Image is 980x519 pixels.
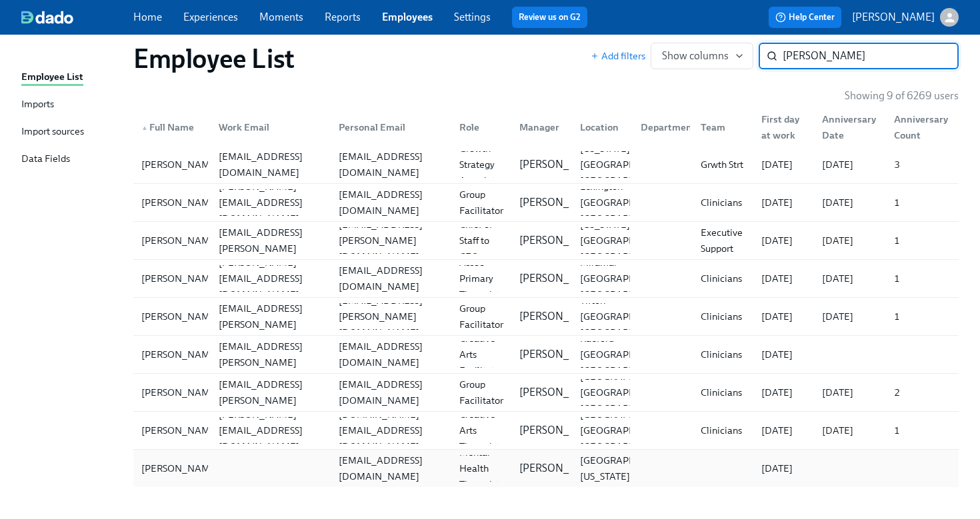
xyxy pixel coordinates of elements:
[136,460,225,476] div: [PERSON_NAME]
[690,114,751,141] div: Team
[575,141,683,189] div: [US_STATE] [GEOGRAPHIC_DATA] [GEOGRAPHIC_DATA]
[756,111,811,143] div: First day at work
[635,119,701,135] div: Department
[889,308,956,324] div: 1
[136,114,208,141] div: ▲Full Name
[756,308,811,324] div: [DATE]
[889,233,956,249] div: 1
[756,233,811,249] div: [DATE]
[133,374,959,412] a: [PERSON_NAME][PERSON_NAME][EMAIL_ADDRESS][PERSON_NAME][DOMAIN_NAME][EMAIL_ADDRESS][DOMAIN_NAME]Gr...
[845,89,959,103] p: Showing 9 of 6269 users
[133,298,959,336] a: [PERSON_NAME][PERSON_NAME][EMAIL_ADDRESS][PERSON_NAME][DOMAIN_NAME][EMAIL_ADDRESS][PERSON_NAME][D...
[756,422,811,438] div: [DATE]
[519,309,602,324] p: [PERSON_NAME]
[133,336,959,373] div: [PERSON_NAME][PERSON_NAME][EMAIL_ADDRESS][PERSON_NAME][DOMAIN_NAME][EMAIL_ADDRESS][DOMAIN_NAME]Cr...
[133,374,959,411] div: [PERSON_NAME][PERSON_NAME][EMAIL_ADDRESS][PERSON_NAME][DOMAIN_NAME][EMAIL_ADDRESS][DOMAIN_NAME]Gr...
[333,338,449,370] div: [EMAIL_ADDRESS][DOMAIN_NAME]
[333,406,449,454] div: [DOMAIN_NAME][EMAIL_ADDRESS][DOMAIN_NAME]
[333,292,449,340] div: [EMAIL_ADDRESS][PERSON_NAME][DOMAIN_NAME]
[21,124,84,141] div: Import sources
[136,308,225,324] div: [PERSON_NAME]
[133,298,959,335] div: [PERSON_NAME][PERSON_NAME][EMAIL_ADDRESS][PERSON_NAME][DOMAIN_NAME][EMAIL_ADDRESS][PERSON_NAME][D...
[454,376,509,408] div: Group Facilitator
[817,157,884,173] div: [DATE]
[136,233,225,249] div: [PERSON_NAME]
[21,124,123,141] a: Import sources
[575,179,683,227] div: Lexington [GEOGRAPHIC_DATA] [GEOGRAPHIC_DATA]
[213,255,329,302] div: [PERSON_NAME][EMAIL_ADDRESS][DOMAIN_NAME]
[454,217,509,264] div: Chief of Staff to CEO
[575,217,683,264] div: [US_STATE] [GEOGRAPHIC_DATA] [GEOGRAPHIC_DATA]
[519,157,602,172] p: [PERSON_NAME]
[141,125,148,131] span: ▲
[817,195,884,211] div: [DATE]
[454,428,521,508] div: Licensed Mental Health Therapist ([US_STATE])
[756,346,811,362] div: [DATE]
[333,187,449,219] div: [EMAIL_ADDRESS][DOMAIN_NAME]
[695,346,751,362] div: Clinicians
[213,119,329,135] div: Work Email
[519,233,602,248] p: [PERSON_NAME]
[575,330,683,378] div: Raeford [GEOGRAPHIC_DATA] [GEOGRAPHIC_DATA]
[519,423,602,438] p: [PERSON_NAME]
[133,184,959,221] div: [PERSON_NAME][PERSON_NAME][EMAIL_ADDRESS][DOMAIN_NAME][EMAIL_ADDRESS][DOMAIN_NAME]Group Facilitat...
[21,151,70,168] div: Data Fields
[889,270,956,286] div: 1
[133,336,959,374] a: [PERSON_NAME][PERSON_NAME][EMAIL_ADDRESS][PERSON_NAME][DOMAIN_NAME][EMAIL_ADDRESS][DOMAIN_NAME]Cr...
[133,43,295,75] h1: Employee List
[213,360,329,424] div: [PERSON_NAME][EMAIL_ADDRESS][PERSON_NAME][DOMAIN_NAME]
[325,11,361,23] a: Reports
[591,49,645,63] button: Add filters
[662,49,742,63] span: Show columns
[21,11,133,24] a: dado
[575,452,686,484] div: [GEOGRAPHIC_DATA], [US_STATE]
[333,119,449,135] div: Personal Email
[454,255,509,302] div: Assoc Primary Therapist
[695,225,751,257] div: Executive Support
[21,97,123,113] a: Imports
[454,141,509,189] div: Growth Strategy Associate
[751,114,811,141] div: First day at work
[136,346,225,362] div: [PERSON_NAME]
[136,422,225,438] div: [PERSON_NAME]
[454,300,509,332] div: Group Facilitator
[133,260,959,297] div: [PERSON_NAME][PERSON_NAME][EMAIL_ADDRESS][DOMAIN_NAME][EMAIL_ADDRESS][DOMAIN_NAME]Assoc Primary T...
[133,412,959,449] div: [PERSON_NAME][PERSON_NAME][EMAIL_ADDRESS][DOMAIN_NAME][DOMAIN_NAME][EMAIL_ADDRESS][DOMAIN_NAME]Cr...
[21,11,73,24] img: dado
[519,347,602,362] p: [PERSON_NAME]
[136,157,225,173] div: [PERSON_NAME]
[133,222,959,260] a: [PERSON_NAME][PERSON_NAME][EMAIL_ADDRESS][PERSON_NAME][DOMAIN_NAME][EMAIL_ADDRESS][PERSON_NAME][D...
[756,195,811,211] div: [DATE]
[133,146,959,184] a: [PERSON_NAME][EMAIL_ADDRESS][DOMAIN_NAME][EMAIL_ADDRESS][DOMAIN_NAME]Growth Strategy Associate[PE...
[756,460,811,476] div: [DATE]
[519,11,581,24] a: Review us on G2
[695,195,751,211] div: Clinicians
[333,452,449,484] div: [EMAIL_ADDRESS][DOMAIN_NAME]
[519,461,602,476] p: [PERSON_NAME]
[136,384,225,400] div: [PERSON_NAME]
[514,119,569,135] div: Manager
[133,450,959,487] div: [PERSON_NAME][EMAIL_ADDRESS][DOMAIN_NAME]Licensed Mental Health Therapist ([US_STATE])[PERSON_NAM...
[136,119,208,135] div: Full Name
[213,322,329,386] div: [PERSON_NAME][EMAIL_ADDRESS][PERSON_NAME][DOMAIN_NAME]
[630,114,691,141] div: Department
[133,412,959,450] a: [PERSON_NAME][PERSON_NAME][EMAIL_ADDRESS][DOMAIN_NAME][DOMAIN_NAME][EMAIL_ADDRESS][DOMAIN_NAME]Cr...
[519,385,602,400] p: [PERSON_NAME]
[651,43,753,69] button: Show columns
[756,384,811,400] div: [DATE]
[889,384,956,400] div: 2
[21,151,123,168] a: Data Fields
[575,368,683,416] div: [GEOGRAPHIC_DATA] [GEOGRAPHIC_DATA] [GEOGRAPHIC_DATA]
[889,157,956,173] div: 3
[695,384,751,400] div: Clinicians
[852,8,959,27] button: [PERSON_NAME]
[817,422,884,438] div: [DATE]
[21,97,54,113] div: Imports
[208,114,329,141] div: Work Email
[811,114,884,141] div: Anniversary Date
[769,7,841,28] button: Help Center
[756,157,811,173] div: [DATE]
[575,292,683,340] div: Tifton [GEOGRAPHIC_DATA] [GEOGRAPHIC_DATA]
